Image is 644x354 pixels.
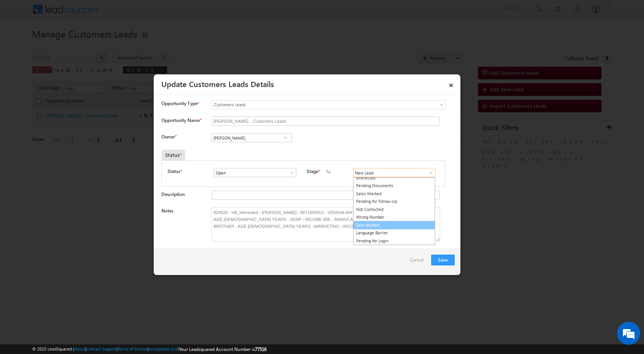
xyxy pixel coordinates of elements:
a: Terms of Service [118,346,148,351]
input: Type to Search [212,133,292,142]
a: Show All Items [281,134,290,142]
label: Opportunity Name [161,117,201,123]
input: Type to Search [353,168,435,177]
a: Sales Marked [353,190,435,198]
label: Notes [161,208,173,214]
a: Acceptable Use [149,346,178,351]
a: Customers Leads [212,100,446,109]
a: Pending Documents [353,182,435,190]
span: Your Leadsquared Account Number is [179,346,266,352]
span: © 2025 LeadSquared | | | | | [32,346,266,353]
a: Contact Support [86,346,117,351]
label: Stage [307,168,318,175]
textarea: Type your message and hit 'Enter' [10,71,140,230]
input: Type to Search [214,168,296,177]
a: Pending for Follow-Up [353,198,435,206]
a: Interested [353,174,435,182]
a: Wrong Number [353,213,435,221]
button: Save [431,255,455,265]
a: Language Barrier [353,229,435,237]
a: Show All Items [285,169,294,176]
span: Customers Leads [212,101,414,108]
label: Owner [161,134,176,140]
a: Cancel [410,255,427,269]
div: Minimize live chat window [126,4,144,22]
a: × [445,77,458,91]
div: Chat with us now [40,40,129,50]
span: 77516 [255,346,266,352]
label: Description [161,191,185,197]
span: Opportunity Type [161,100,197,107]
em: Start Chat [104,236,139,247]
label: Status [168,168,180,175]
a: Pending for Login [353,237,435,245]
a: Show All Items [424,169,434,176]
a: Update Customers Leads Details [161,78,274,89]
img: d_60004797649_company_0_60004797649 [13,40,32,50]
a: Sale Marked [353,221,435,230]
a: About [74,346,85,351]
div: Status [161,150,185,160]
a: Not Contacted [353,206,435,214]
